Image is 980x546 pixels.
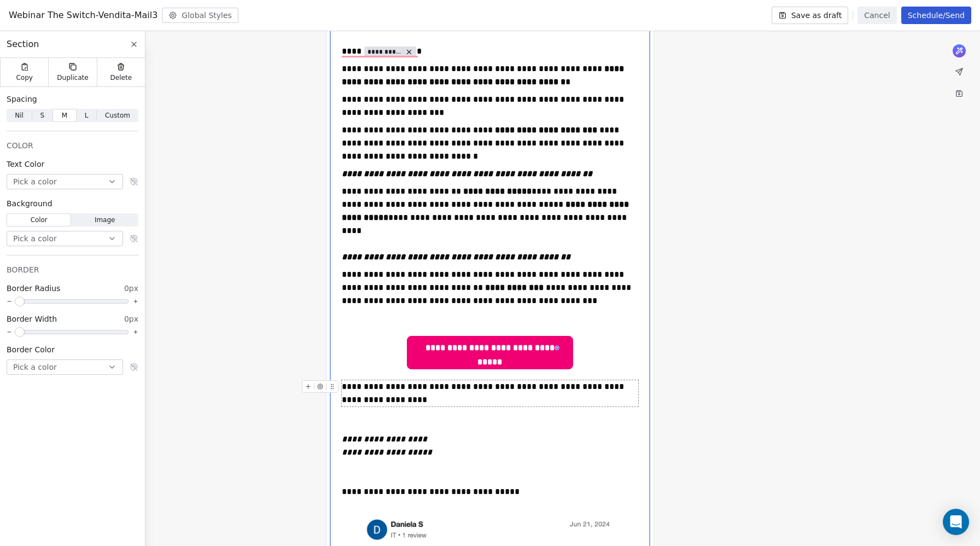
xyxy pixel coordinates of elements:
button: Pick a color [7,359,123,375]
span: Border Radius [7,283,60,294]
button: Save as draft [772,7,849,24]
button: Pick a color [7,174,123,189]
button: Global Styles [162,8,238,23]
span: Custom [105,111,130,120]
span: Border Width [7,313,57,324]
span: L [85,111,89,120]
span: Nil [15,111,24,120]
span: Image [95,215,115,225]
span: Spacing [7,94,37,104]
span: Copy [16,73,33,82]
span: S [40,111,44,120]
span: Border Color [7,344,55,355]
div: Open Intercom Messenger [943,509,969,535]
span: Delete [110,73,132,82]
div: COLOR [7,140,138,151]
span: 0px [124,313,138,324]
span: Section [7,38,39,51]
span: To enrich screen reader interactions, please activate Accessibility in Grammarly extension settings [407,336,572,359]
span: 0px [124,283,138,294]
span: Webinar The Switch-Vendita-Mail3 [9,9,157,22]
div: BORDER [7,264,138,275]
button: Pick a color [7,231,123,246]
span: Text Color [7,159,44,170]
span: Background [7,198,52,209]
span: Duplicate [57,73,88,82]
button: Schedule/Send [901,7,971,24]
button: Cancel [857,7,896,24]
